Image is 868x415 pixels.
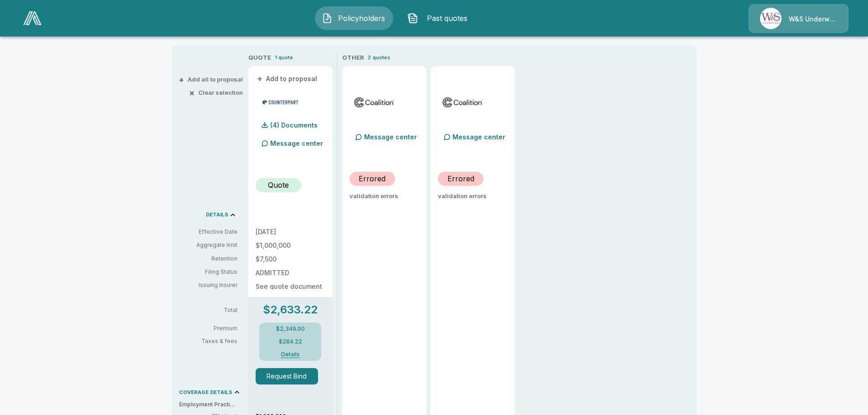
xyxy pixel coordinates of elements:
[179,400,245,409] p: Employment Practices Liability (EPLI)
[336,13,386,24] span: Policyholders
[368,54,371,61] p: 2
[452,132,505,142] p: Message center
[315,6,393,30] button: Policyholders IconPolicyholders
[191,90,243,96] button: ×Clear selection
[442,95,484,109] img: coalitionmladmitted
[422,13,472,24] span: Past quotes
[256,74,319,84] button: +Add to proposal
[256,256,325,262] p: $7,500
[179,268,237,276] p: Filing Status
[179,307,245,313] p: Total
[23,11,41,25] img: AA Logo
[259,95,302,109] img: counterpartmladmitted
[180,77,243,82] button: +Add all to proposal
[349,193,419,199] p: validation errors
[256,242,325,249] p: $1,000,000
[179,77,184,82] span: +
[256,368,318,384] button: Request Bind
[179,228,237,236] p: Effective Date
[179,241,237,249] p: Aggregate limit
[353,95,395,109] img: coalitionmlsurplus
[373,54,390,61] p: quotes
[270,138,323,148] p: Message center
[179,281,237,289] p: Issuing Insurer
[279,339,302,344] p: $284.22
[179,390,232,395] p: COVERAGE DETAILS
[268,179,289,190] p: Quote
[179,338,245,344] p: Taxes & fees
[322,13,333,24] img: Policyholders Icon
[447,173,474,184] p: Errored
[256,270,325,276] p: ADMITTED
[248,53,271,62] p: QUOTE
[256,229,325,235] p: [DATE]
[179,255,237,263] p: Retention
[438,193,508,199] p: validation errors
[342,53,364,62] p: OTHER
[276,326,305,332] p: $2,349.00
[263,304,318,315] p: $2,633.22
[359,173,385,184] p: Errored
[206,212,228,217] p: DETAILS
[257,76,262,82] span: +
[407,13,418,24] img: Past quotes Icon
[275,54,293,61] p: 1 quote
[179,326,245,331] p: Premium
[270,122,318,128] p: (4) Documents
[256,368,325,384] span: Request Bind
[401,6,479,30] button: Past quotes IconPast quotes
[272,352,308,357] button: Details
[189,90,195,96] span: ×
[364,132,417,142] p: Message center
[256,283,325,290] p: See quote document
